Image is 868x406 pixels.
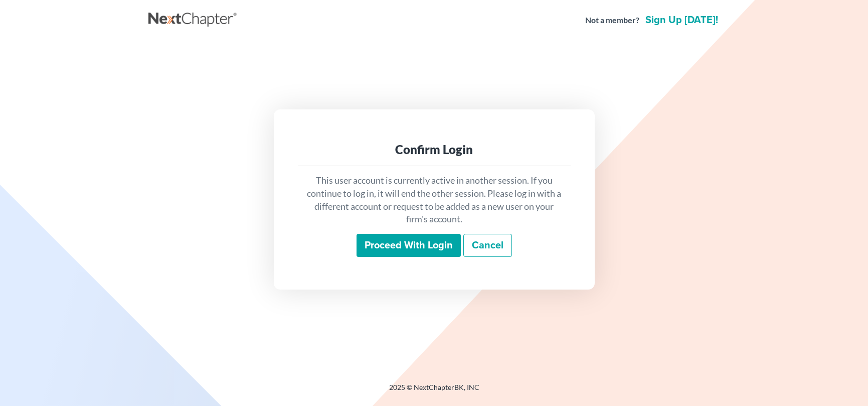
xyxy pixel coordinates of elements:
div: 2025 © NextChapterBK, INC [148,382,720,400]
p: This user account is currently active in another session. If you continue to log in, it will end ... [306,174,563,226]
a: Cancel [463,234,512,257]
input: Proceed with login [357,234,461,257]
strong: Not a member? [585,15,639,26]
a: Sign up [DATE]! [643,15,720,25]
div: Confirm Login [306,142,563,158]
